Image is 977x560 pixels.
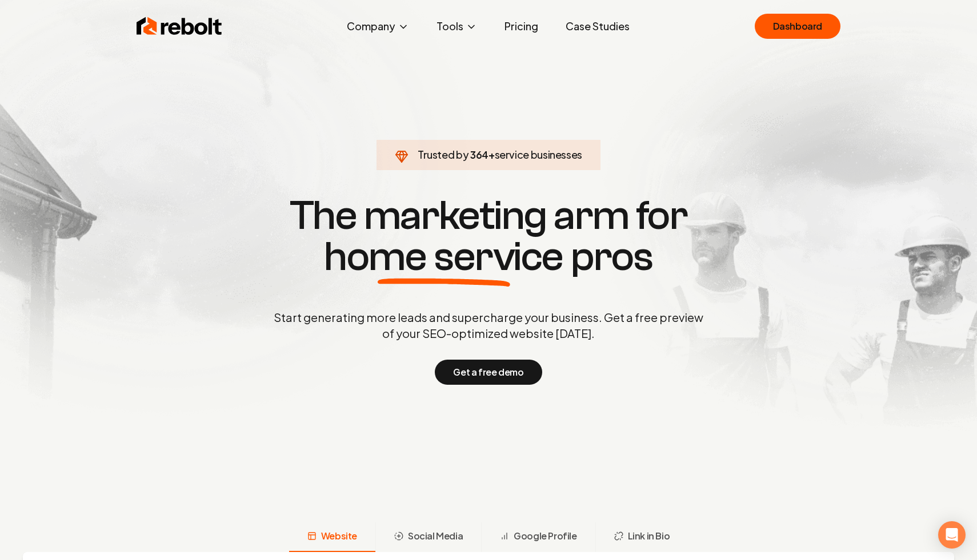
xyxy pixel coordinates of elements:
[481,522,595,552] button: Google Profile
[289,522,375,552] button: Website
[755,14,840,39] a: Dashboard
[214,195,763,277] h1: The marketing arm for pros
[556,15,639,38] a: Case Studies
[271,309,706,341] p: Start generating more leads and supercharge your business. Get a free preview of your SEO-optimiz...
[137,15,222,38] img: Rebolt Logo
[488,148,495,161] span: +
[427,15,486,38] button: Tools
[628,529,670,543] span: Link in Bio
[324,236,563,277] span: home service
[418,148,469,161] span: Trusted by
[408,529,463,543] span: Social Media
[595,522,688,552] button: Link in Bio
[495,148,583,161] span: service businesses
[495,15,547,38] a: Pricing
[338,15,418,38] button: Company
[938,521,966,549] div: Open Intercom Messenger
[470,147,488,163] span: 364
[321,529,357,543] span: Website
[375,522,481,552] button: Social Media
[435,360,542,385] button: Get a free demo
[514,529,576,543] span: Google Profile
